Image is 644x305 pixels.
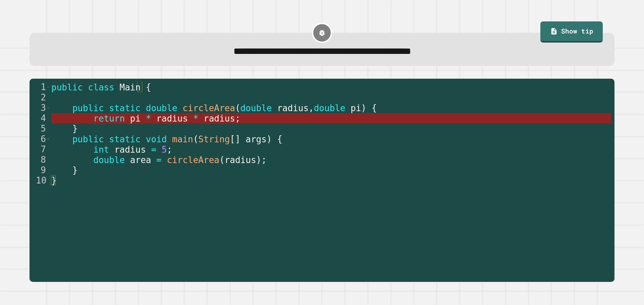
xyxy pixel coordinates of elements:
[183,103,235,113] span: circleArea
[88,82,114,92] span: class
[30,92,50,103] div: 2
[30,103,50,113] div: 3
[30,82,50,92] div: 1
[162,145,167,155] span: 5
[46,134,50,144] span: Toggle code folding, rows 6 through 9
[167,155,220,165] span: circleArea
[109,103,141,113] span: static
[46,103,50,113] span: Toggle code folding, rows 3 through 5
[114,145,146,155] span: radius
[246,134,267,144] span: args
[30,155,50,165] div: 8
[46,82,50,92] span: Toggle code folding, rows 1 through 10
[351,103,361,113] span: pi
[30,144,50,155] div: 7
[199,134,230,144] span: String
[146,103,177,113] span: double
[93,155,125,165] span: double
[540,21,603,43] a: Show tip
[172,134,193,144] span: main
[156,113,188,124] span: radius
[51,82,83,92] span: public
[277,103,309,113] span: radius
[151,145,157,155] span: =
[30,165,50,175] div: 9
[120,82,141,92] span: Main
[30,124,50,134] div: 5
[146,134,167,144] span: void
[93,113,125,124] span: return
[204,113,235,124] span: radius
[30,175,50,186] div: 10
[72,103,104,113] span: public
[130,155,151,165] span: area
[30,134,50,144] div: 6
[225,155,256,165] span: radius
[156,155,162,165] span: =
[109,134,141,144] span: static
[240,103,272,113] span: double
[93,145,109,155] span: int
[314,103,345,113] span: double
[72,134,104,144] span: public
[30,113,50,124] div: 4
[130,113,141,124] span: pi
